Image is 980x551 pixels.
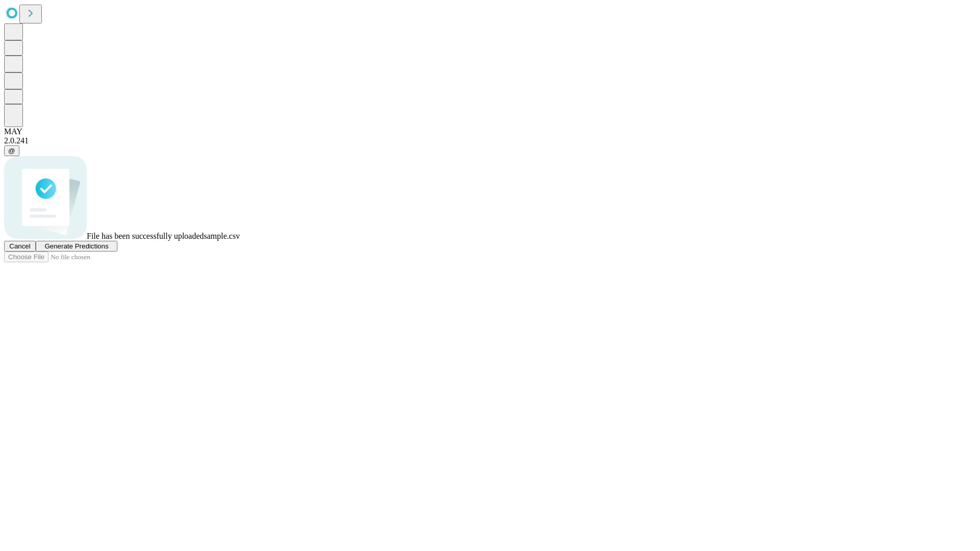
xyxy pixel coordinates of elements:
span: Cancel [9,242,31,250]
span: Generate Predictions [44,242,108,250]
div: 2.0.241 [4,136,976,145]
span: @ [8,147,15,155]
button: @ [4,145,19,156]
div: MAY [4,127,976,136]
button: Generate Predictions [36,241,117,252]
span: sample.csv [204,232,240,240]
button: Cancel [4,241,36,252]
span: File has been successfully uploaded [87,232,204,240]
